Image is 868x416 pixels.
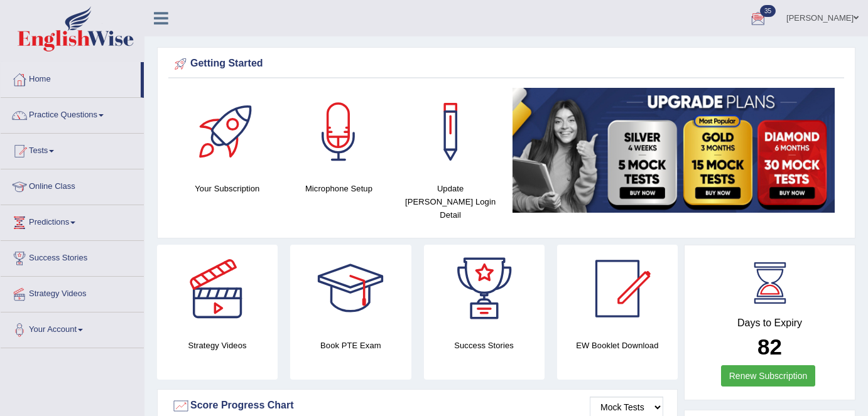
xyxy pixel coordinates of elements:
[401,182,500,221] h4: Update [PERSON_NAME] Login Detail
[424,339,545,352] h4: Success Stories
[757,334,782,359] b: 82
[721,365,816,387] a: Renew Subscription
[157,339,278,352] h4: Strategy Videos
[1,62,141,93] a: Home
[760,5,776,17] span: 35
[1,312,144,344] a: Your Account
[513,88,835,213] img: small5.jpg
[1,241,144,272] a: Success Stories
[1,134,144,165] a: Tests
[1,169,144,201] a: Online Class
[290,339,411,352] h4: Book PTE Exam
[178,182,277,195] h4: Your Subscription
[1,98,144,129] a: Practice Questions
[171,397,663,415] div: Score Progress Chart
[698,317,841,329] h4: Days to Expiry
[557,339,678,352] h4: EW Booklet Download
[1,205,144,237] a: Predictions
[1,277,144,308] a: Strategy Videos
[171,55,841,73] div: Getting Started
[290,182,389,195] h4: Microphone Setup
